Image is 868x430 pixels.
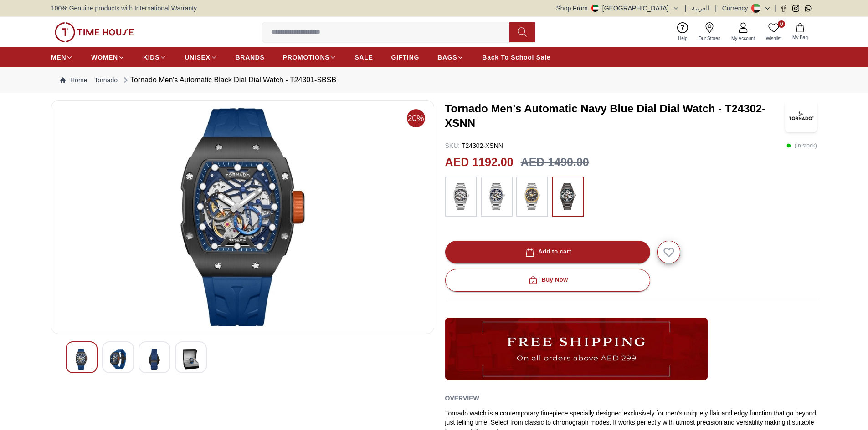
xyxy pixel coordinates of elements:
span: PROMOTIONS [283,53,330,62]
img: Tornado Men's Automatic Black Dial Dial Watch - T24301-SBSB [183,349,199,370]
span: | [715,4,717,13]
a: BAGS [437,49,464,66]
div: Add to cart [524,247,571,257]
a: PROMOTIONS [283,49,337,66]
span: Back To School Sale [482,53,550,62]
a: Facebook [780,5,787,12]
img: ... [556,181,579,212]
h3: AED 1490.00 [521,154,589,171]
a: Our Stores [693,20,726,44]
img: Tornado Men's Automatic Black Dial Dial Watch - T24301-SBSB [59,108,426,326]
span: | [685,4,687,13]
span: | [775,4,776,13]
img: ... [55,22,134,42]
span: KIDS [143,53,159,62]
a: 0Wishlist [760,20,787,44]
img: Tornado Men's Automatic Navy Blue Dial Dial Watch - T24302-XSNN [785,100,817,132]
div: Buy Now [527,275,568,285]
span: 20% [407,109,425,127]
span: Our Stores [695,35,724,42]
a: Help [673,20,693,44]
img: Tornado Men's Automatic Black Dial Dial Watch - T24301-SBSB [73,349,90,370]
span: BRANDS [236,53,265,62]
img: ... [485,181,508,212]
h2: Overview [445,391,479,405]
a: Tornado [94,76,118,85]
button: العربية [692,4,709,13]
div: Currency [722,4,752,13]
div: Tornado Men's Automatic Black Dial Dial Watch - T24301-SBSB [121,75,336,86]
p: T24302-XSNN [445,141,503,150]
img: ... [450,181,473,212]
button: My Bag [787,21,813,43]
a: Home [60,76,87,85]
span: SKU : [445,142,460,149]
img: ... [445,318,708,380]
img: Tornado Men's Automatic Black Dial Dial Watch - T24301-SBSB [146,349,163,370]
a: WOMEN [91,49,125,66]
span: Wishlist [762,35,785,42]
img: ... [521,181,544,212]
span: SALE [354,53,373,62]
img: Tornado Men's Automatic Black Dial Dial Watch - T24301-SBSB [110,349,126,370]
p: ( In stock ) [786,141,817,150]
span: WOMEN [91,53,118,62]
button: Buy Now [445,269,650,292]
span: BAGS [437,53,457,62]
img: United Arab Emirates [591,5,599,12]
span: My Account [728,35,759,42]
a: KIDS [143,49,166,66]
button: Add to cart [445,241,650,263]
a: GIFTING [391,49,419,66]
span: 0 [778,20,785,28]
a: Back To School Sale [482,49,550,66]
span: Help [674,35,691,42]
span: UNISEX [185,53,210,62]
a: SALE [354,49,373,66]
a: BRANDS [236,49,265,66]
button: Shop From[GEOGRAPHIC_DATA] [556,4,679,13]
a: Whatsapp [805,5,812,12]
span: MEN [51,53,66,62]
span: GIFTING [391,53,419,62]
a: MEN [51,49,73,66]
h2: AED 1192.00 [445,154,514,171]
a: UNISEX [185,49,217,66]
a: Instagram [792,5,799,12]
span: 100% Genuine products with International Warranty [51,4,197,13]
h3: Tornado Men's Automatic Navy Blue Dial Dial Watch - T24302-XSNN [445,101,786,131]
nav: Breadcrumb [51,67,817,93]
span: My Bag [789,34,812,41]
